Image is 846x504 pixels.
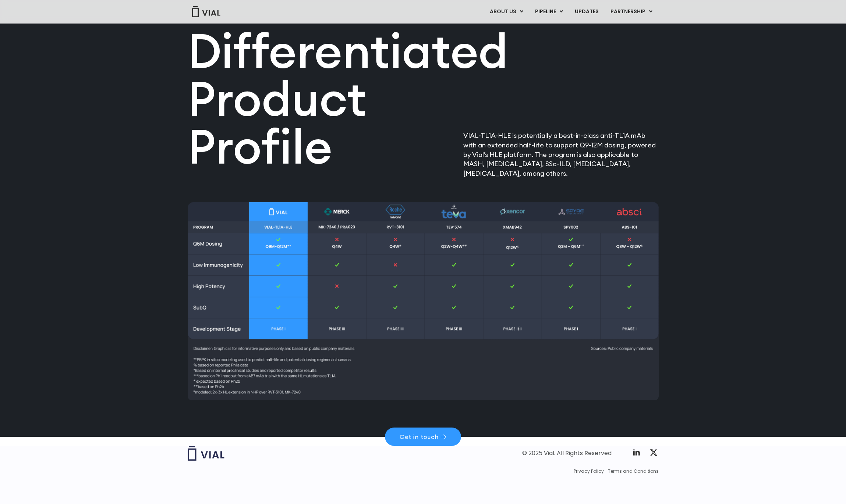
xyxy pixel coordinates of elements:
[605,6,658,18] a: PARTNERSHIPMenu Toggle
[522,449,612,457] div: © 2025 Vial. All Rights Reserved
[188,446,224,461] img: Vial logo wih "Vial" spelled out
[400,434,439,440] span: Get in touch
[188,26,500,170] h2: Differentiated Product Profile​
[569,6,604,18] a: UPDATES
[608,468,659,475] a: Terms and Conditions
[529,6,569,18] a: PIPELINEMenu Toggle
[191,6,221,17] img: Vial Logo
[574,468,604,475] a: Privacy Policy
[385,428,461,446] a: Get in touch
[463,131,659,178] p: VIAL-TL1A-HLE is potentially a best-in-class anti-TL1A mAb with an extended half-life to support ...
[484,6,529,18] a: ABOUT USMenu Toggle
